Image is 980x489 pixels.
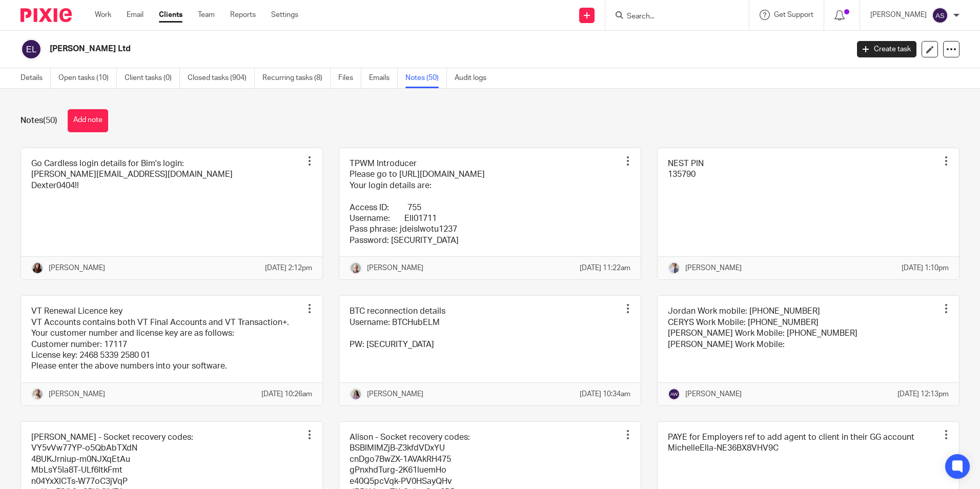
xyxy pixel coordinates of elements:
[261,389,312,399] p: [DATE] 10:26am
[405,68,447,88] a: Notes (50)
[774,11,813,18] span: Get Support
[31,262,44,274] img: IMG_0011.jpg
[198,10,215,20] a: Team
[685,389,742,399] p: [PERSON_NAME]
[31,388,44,400] img: IMG_9968.jpg
[95,10,111,20] a: Work
[21,68,51,88] a: Details
[159,10,182,20] a: Clients
[350,388,362,400] img: Olivia.jpg
[188,68,255,88] a: Closed tasks (904)
[870,10,927,20] p: [PERSON_NAME]
[367,263,423,273] p: [PERSON_NAME]
[21,8,72,22] img: Pixie
[857,41,916,57] a: Create task
[127,10,144,20] a: Email
[367,389,423,399] p: [PERSON_NAME]
[125,68,180,88] a: Client tasks (0)
[49,263,105,273] p: [PERSON_NAME]
[43,116,57,125] span: (50)
[338,68,361,88] a: Files
[902,263,949,273] p: [DATE] 1:10pm
[580,263,630,273] p: [DATE] 11:22am
[932,7,948,24] img: svg%3E
[685,263,742,273] p: [PERSON_NAME]
[580,389,630,399] p: [DATE] 10:34am
[897,389,949,399] p: [DATE] 12:13pm
[68,109,108,132] button: Add note
[455,68,494,88] a: Audit logs
[49,389,105,399] p: [PERSON_NAME]
[21,38,42,60] img: svg%3E
[230,10,256,20] a: Reports
[626,12,718,22] input: Search
[668,262,680,274] img: IMG_9924.jpg
[58,68,117,88] a: Open tasks (10)
[668,388,680,400] img: svg%3E
[271,10,298,20] a: Settings
[50,44,683,54] h2: [PERSON_NAME] Ltd
[265,263,312,273] p: [DATE] 2:12pm
[369,68,398,88] a: Emails
[21,115,57,126] h1: Notes
[262,68,331,88] a: Recurring tasks (8)
[350,262,362,274] img: KR%20update.jpg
